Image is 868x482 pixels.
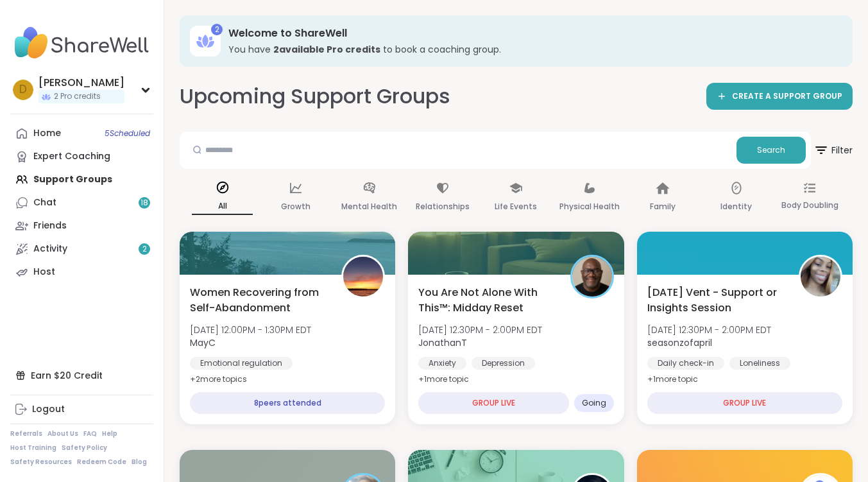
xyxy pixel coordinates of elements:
[732,91,842,102] span: CREATE A SUPPORT GROUP
[720,199,752,214] p: Identity
[62,443,107,452] a: Safety Policy
[418,323,542,336] span: [DATE] 12:30PM - 2:00PM EDT
[83,429,97,438] a: FAQ
[582,398,606,408] span: Going
[190,285,327,316] span: Women Recovering from Self-Abandonment
[10,398,153,421] a: Logout
[33,196,56,209] div: Chat
[10,214,153,237] a: Friends
[140,198,148,209] span: 18
[180,82,450,111] h2: Upcoming Support Groups
[228,26,835,40] h3: Welcome to ShareWell
[273,43,380,56] b: 2 available Pro credit s
[190,323,311,336] span: [DATE] 12:00PM - 1:30PM EDT
[495,199,537,214] p: Life Events
[77,458,126,467] a: Redeem Code
[10,145,153,168] a: Expert Coaching
[102,429,117,438] a: Help
[472,357,535,370] div: Depression
[10,237,153,261] a: Activity2
[38,76,124,90] div: [PERSON_NAME]
[10,429,42,438] a: Referrals
[33,266,55,279] div: Host
[706,83,853,110] a: CREATE A SUPPORT GROUP
[10,191,153,214] a: Chat18
[228,43,835,56] h3: You have to book a coaching group.
[647,285,785,316] span: [DATE] Vent - Support or Insights Session
[190,336,216,349] b: MayC
[801,257,840,297] img: seasonzofapril
[211,24,223,35] div: 2
[33,150,110,163] div: Expert Coaching
[54,91,101,102] span: 2 Pro credits
[33,219,67,232] div: Friends
[813,135,853,166] span: Filter
[418,285,556,316] span: You Are Not Alone With This™: Midday Reset
[650,199,676,214] p: Family
[647,392,842,414] div: GROUP LIVE
[10,21,153,65] img: ShareWell Nav Logo
[33,127,61,140] div: Home
[33,243,67,255] div: Activity
[190,392,385,414] div: 8 peers attended
[192,198,253,215] p: All
[572,257,612,297] img: JonathanT
[647,357,724,370] div: Daily check-in
[813,132,853,169] button: Filter
[10,364,153,387] div: Earn $20 Credit
[418,336,467,349] b: JonathanT
[729,357,790,370] div: Loneliness
[190,357,293,370] div: Emotional regulation
[416,199,470,214] p: Relationships
[10,458,72,467] a: Safety Resources
[142,244,147,255] span: 2
[47,429,78,438] a: About Us
[736,137,806,164] button: Search
[418,392,568,414] div: GROUP LIVE
[105,128,150,139] span: 5 Scheduled
[781,198,838,213] p: Body Doubling
[281,199,311,214] p: Growth
[343,257,383,297] img: MayC
[757,144,785,156] span: Search
[559,199,620,214] p: Physical Health
[32,403,65,416] div: Logout
[341,199,397,214] p: Mental Health
[10,443,56,452] a: Host Training
[647,336,712,349] b: seasonzofapril
[132,458,147,467] a: Blog
[10,261,153,284] a: Host
[418,357,466,370] div: Anxiety
[19,82,27,98] span: D
[10,122,153,145] a: Home5Scheduled
[647,323,771,336] span: [DATE] 12:30PM - 2:00PM EDT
